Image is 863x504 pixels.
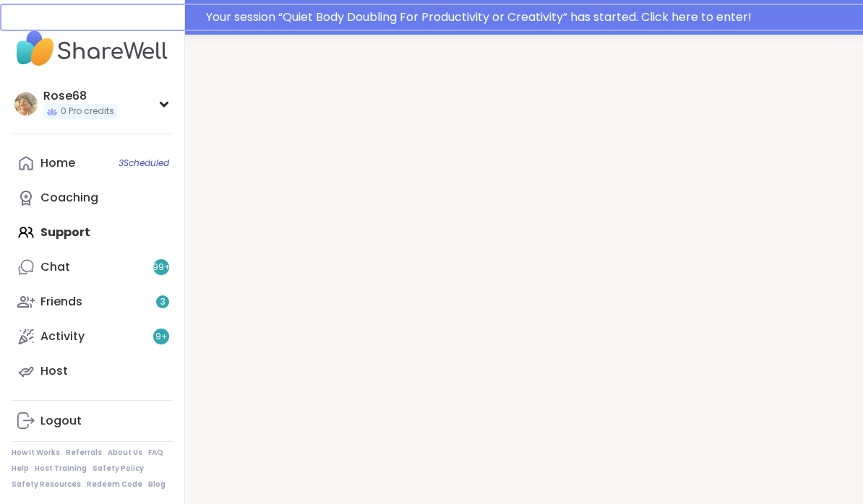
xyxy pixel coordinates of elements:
span: 3 Scheduled [119,157,169,169]
a: Host Training [35,464,87,474]
a: Chat99+ [12,250,173,284]
img: ShareWell Nav Logo [12,23,173,74]
a: Activity9+ [12,319,173,354]
a: Referrals [66,448,102,458]
div: Logout [40,413,82,429]
div: Coaching [40,190,98,206]
img: Rose68 [14,92,38,116]
a: Redeem Code [87,479,142,490]
a: Logout [12,404,173,438]
span: 3 [160,296,166,308]
div: Friends [40,294,82,310]
a: Host [12,354,173,388]
a: About Us [108,448,142,458]
div: Host [40,363,68,379]
a: Safety Policy [93,464,144,474]
a: How It Works [12,448,60,458]
a: Safety Resources [12,479,81,490]
a: Help [12,464,29,474]
div: Rose68 [43,88,117,104]
span: 99 + [153,261,171,274]
a: Home3Scheduled [12,146,173,181]
a: Coaching [12,181,173,215]
div: Home [40,155,75,171]
span: 9 + [155,331,168,343]
a: Friends3 [12,284,173,319]
a: FAQ [148,448,163,458]
div: Chat [40,259,70,275]
div: Activity [40,329,85,344]
a: Blog [148,479,166,490]
span: 0 Pro credits [61,105,114,118]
